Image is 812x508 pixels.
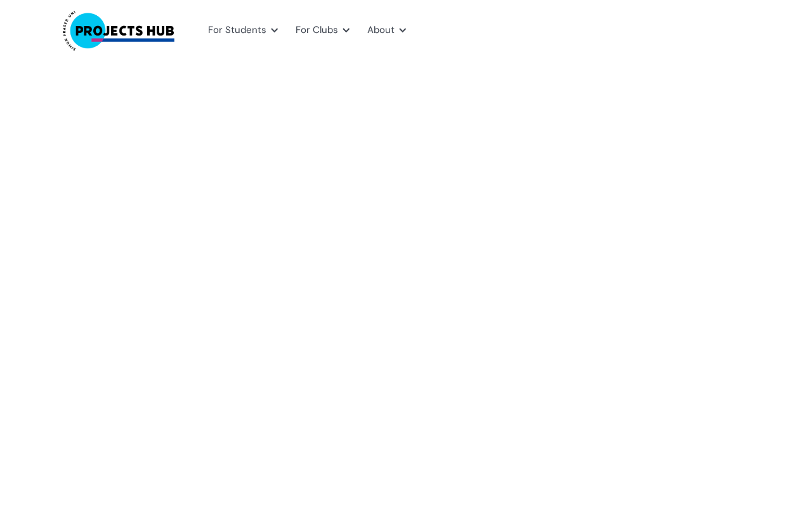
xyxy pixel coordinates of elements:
div: For Students [208,22,266,39]
div: About [360,10,410,51]
div: For Students [200,10,282,51]
div: About [367,22,395,39]
div: For Clubs [288,10,353,51]
div: For Clubs [296,22,338,39]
